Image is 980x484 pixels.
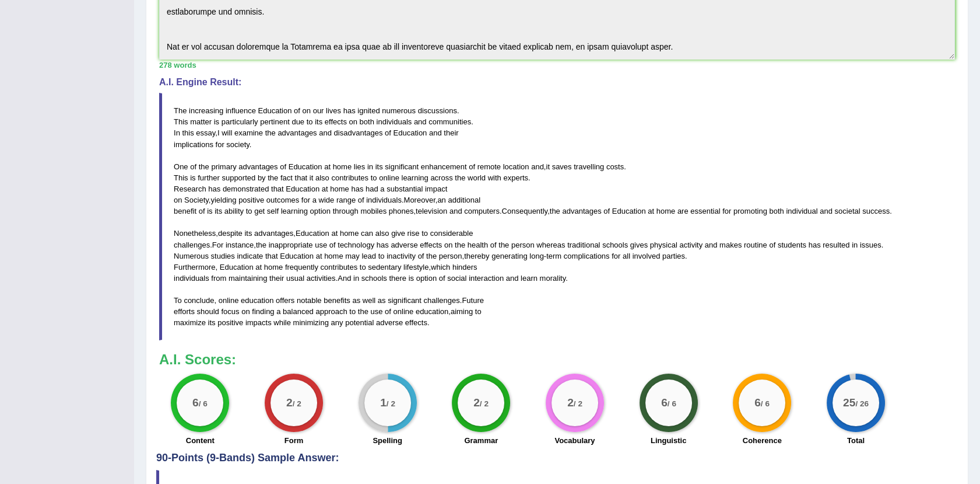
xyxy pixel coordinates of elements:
[174,140,213,149] span: implications
[315,241,327,249] span: use
[778,241,806,249] span: students
[567,396,574,409] big: 2
[343,106,356,115] span: has
[455,241,465,249] span: the
[455,173,465,182] span: the
[258,173,266,182] span: by
[377,241,389,249] span: has
[430,173,452,182] span: across
[498,241,509,249] span: the
[208,184,220,193] span: has
[786,207,817,215] span: individual
[353,274,359,283] span: in
[174,263,216,271] span: Furthermore
[385,307,391,316] span: of
[283,307,314,316] span: balanced
[444,128,458,137] span: their
[285,263,318,271] span: frequently
[198,173,220,182] span: further
[210,196,236,204] span: yielding
[224,207,244,215] span: ability
[345,318,374,327] span: potential
[222,128,232,137] span: will
[294,106,300,115] span: of
[207,207,212,215] span: is
[546,252,561,260] span: term
[326,106,341,115] span: lives
[286,184,319,193] span: Education
[375,229,389,238] span: also
[260,117,290,126] span: pertinent
[184,196,209,204] span: Society
[426,252,437,260] span: the
[722,207,731,215] span: for
[268,173,278,182] span: the
[307,117,313,126] span: to
[226,140,250,149] span: society
[174,307,195,316] span: efforts
[174,241,210,249] span: challenges
[351,184,363,193] span: has
[391,229,405,238] span: give
[405,318,427,327] span: effects
[420,241,442,249] span: effects
[269,274,284,283] span: their
[289,162,322,171] span: Education
[385,128,391,137] span: of
[743,435,782,446] label: Coherence
[329,241,336,249] span: of
[468,241,488,249] span: health
[820,207,833,215] span: and
[212,241,224,249] span: For
[567,241,600,249] span: traditional
[238,196,264,204] span: positive
[448,196,480,204] span: additional
[385,162,419,171] span: significant
[391,241,417,249] span: adverse
[464,207,500,215] span: computers
[316,252,322,260] span: at
[401,173,428,182] span: learning
[502,207,548,215] span: Consequently
[303,106,311,115] span: on
[468,173,486,182] span: world
[462,296,484,305] span: Future
[197,307,219,316] span: should
[360,263,366,271] span: to
[393,128,427,137] span: Education
[361,252,376,260] span: lead
[404,196,435,204] span: Moreover
[377,117,412,126] span: individuals
[719,241,742,249] span: makes
[219,296,239,305] span: online
[174,196,182,204] span: on
[354,162,366,171] span: lies
[310,207,331,215] span: option
[174,207,196,215] span: benefit
[319,128,332,137] span: and
[229,274,268,283] span: maintaining
[488,173,501,182] span: with
[540,274,566,283] span: morality
[174,128,180,137] span: In
[159,351,236,367] b: A.I. Scores:
[286,274,304,283] span: usual
[847,435,865,446] label: Total
[444,241,452,249] span: on
[744,241,767,249] span: routine
[336,196,356,204] span: range
[409,274,414,283] span: is
[159,93,955,340] blockquote: . . , . , . . , . , , . , . , , . , . , - . , , . . , . , .
[447,274,466,283] span: social
[416,307,448,316] span: education
[333,207,359,215] span: through
[174,296,182,305] span: To
[690,207,720,215] span: essential
[216,140,224,149] span: for
[256,241,266,249] span: the
[546,162,550,171] span: it
[602,241,628,249] span: schools
[630,241,648,249] span: gives
[403,263,428,271] span: lifestyle
[276,296,294,305] span: offers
